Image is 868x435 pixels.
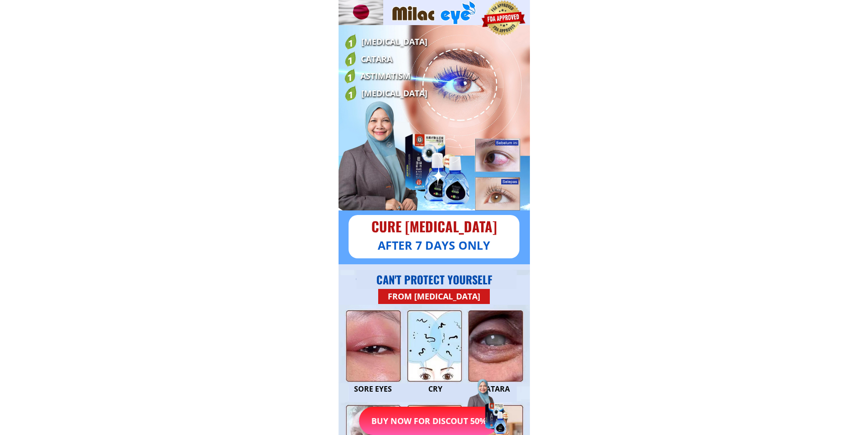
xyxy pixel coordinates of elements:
[348,88,363,102] div: 1
[345,383,401,395] div: SORE EYES
[339,271,530,288] div: CAN'T PROTECT YOURSELF
[347,70,362,85] div: 1
[359,407,499,435] p: BUY NOW FOR DISCOUT 50%
[348,53,363,68] div: 1
[349,215,519,237] div: CURE [MEDICAL_DATA]
[348,36,363,51] div: 1
[361,87,575,100] div: [MEDICAL_DATA]
[349,236,519,254] div: AFTER 7 DAYS ONLY
[360,69,574,83] div: ASTIMATISM
[361,52,575,66] div: CATARA
[378,290,490,303] div: FROM [MEDICAL_DATA]
[361,35,575,48] div: [MEDICAL_DATA]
